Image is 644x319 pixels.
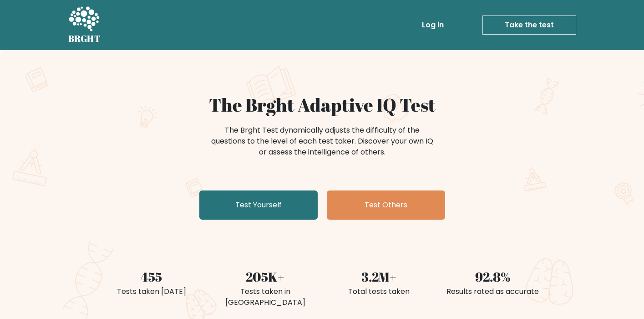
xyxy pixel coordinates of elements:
div: Tests taken [DATE] [100,286,203,297]
a: Take the test [482,15,576,35]
div: Results rated as accurate [441,286,544,297]
a: Test Yourself [199,190,318,220]
div: 455 [100,267,203,286]
div: Total tests taken [328,286,431,297]
h1: The Brght Adaptive IQ Test [100,94,544,116]
a: Log in [418,16,447,34]
h5: BRGHT [68,33,101,44]
div: 205K+ [214,267,317,286]
div: Tests taken in [GEOGRAPHIC_DATA] [214,286,317,308]
div: The Brght Test dynamically adjusts the difficulty of the questions to the level of each test take... [208,125,436,158]
div: 92.8% [441,267,544,286]
a: BRGHT [68,4,101,46]
div: 3.2M+ [328,267,431,286]
a: Test Others [327,190,445,220]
